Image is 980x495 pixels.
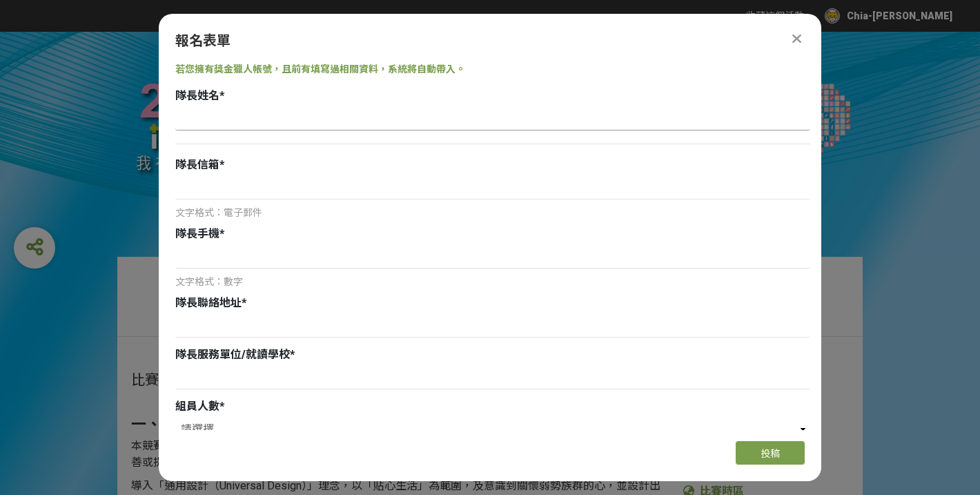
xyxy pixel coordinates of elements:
span: 隊長信箱 [175,158,219,171]
span: 隊長手機 [175,227,219,240]
span: 報名表單 [175,32,231,49]
img: 2025年ICARE身心障礙與高齡者輔具產品通用設計競賽 [117,59,863,192]
span: 將徵選符合主題概念表現的通用設計作品，包含身心障礙與高齡者輔具通用設計及其他能夠改善或提升生活品質，增加生活便利性，促進環境永續發展概念之通用產品設計。 [131,439,661,469]
span: 投稿 [761,448,780,459]
button: 投稿 [736,441,805,465]
span: 收藏這個活動 [746,10,804,21]
strong: 一、活動目的 [131,416,222,433]
span: 若您擁有獎金獵人帳號，且前有填寫過相關資料，系統將自動帶入。 [175,64,465,75]
span: 隊長姓名 [175,89,219,102]
h1: 比賽說明 [131,371,669,388]
span: 文字格式：電子郵件 [175,207,262,218]
span: 組員人數 [175,400,219,413]
span: 隊長聯絡地址 [175,296,242,309]
span: 本競賽 [131,439,164,452]
span: 文字格式：數字 [175,276,243,287]
span: 隊長服務單位/就讀學校 [175,348,290,361]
